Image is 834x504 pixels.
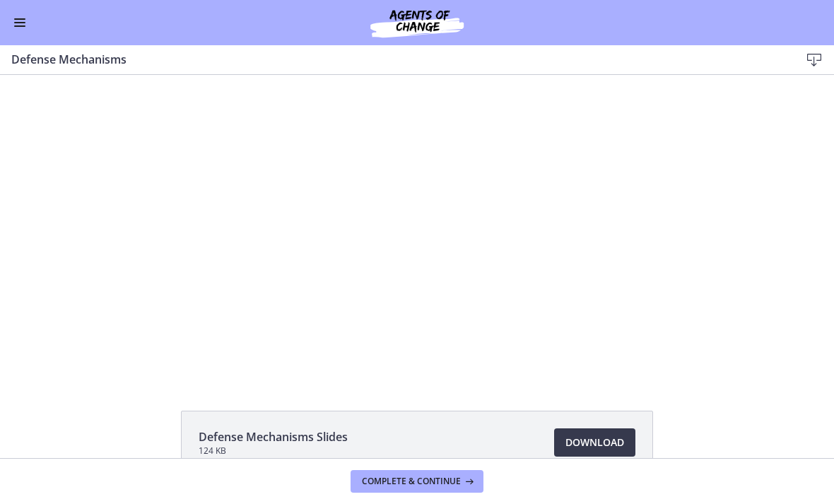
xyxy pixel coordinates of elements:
[565,434,624,451] span: Download
[351,470,483,493] button: Complete & continue
[362,476,461,487] span: Complete & continue
[199,428,348,445] span: Defense Mechanisms Slides
[11,14,28,31] button: Enable menu
[554,428,635,457] a: Download
[332,6,502,40] img: Agents of Change
[199,445,348,457] span: 124 KB
[11,51,777,68] h3: Defense Mechanisms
